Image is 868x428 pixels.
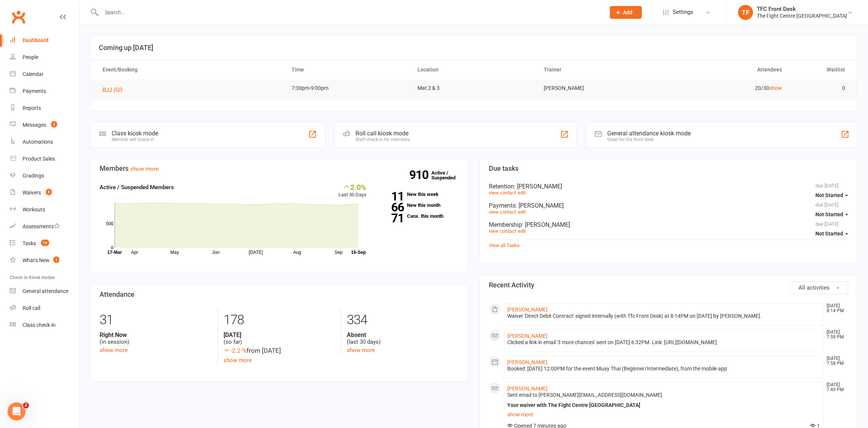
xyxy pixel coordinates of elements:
span: 2 [51,121,57,127]
a: Payments [10,83,79,100]
div: Staff check-in for members [355,137,410,142]
h3: Attendance [100,291,459,298]
div: Waivers [23,190,41,196]
a: 11New this week [378,192,459,197]
td: [PERSON_NAME] [537,79,663,97]
h3: Due tasks [489,165,848,172]
a: Automations [10,134,79,150]
div: (so far) [224,331,336,346]
span: 5 [46,189,52,195]
button: Not Started [815,188,848,202]
strong: Absent [347,331,459,338]
a: show more [507,409,820,420]
input: Search... [99,7,600,18]
div: People [23,54,38,60]
a: show more [100,347,128,354]
a: Gradings [10,167,79,184]
div: What's New [23,257,50,263]
span: 2 [23,402,29,408]
time: [DATE] 8:14 PM [823,304,848,313]
div: 31 [100,309,212,331]
span: : [PERSON_NAME] [522,221,570,228]
a: edit [518,228,526,234]
h3: Members [100,165,459,172]
div: General attendance kiosk mode [607,130,691,137]
th: Trainer [537,60,663,79]
button: BJJ (GI) [103,85,128,94]
div: 2.0% [339,183,366,191]
a: Dashboard [10,32,79,49]
a: Clubworx [9,8,28,26]
strong: 71 [378,212,404,224]
div: Tasks [23,240,36,246]
a: [PERSON_NAME] [507,359,547,365]
span: : [PERSON_NAME] [516,202,564,209]
div: Payments [489,202,848,209]
div: Member self check-in [112,137,158,142]
div: Product Sales [23,156,55,162]
a: Waivers 5 [10,184,79,201]
a: edit [518,209,526,215]
a: Assessments [10,218,79,235]
div: Payments [23,88,46,94]
td: 7:30pm-9:00pm [285,79,411,97]
th: Event/Booking [96,60,285,79]
a: view contact [489,228,516,234]
a: Calendar [10,66,79,83]
div: Waiver 'Direct Debit Contract' signed internally (with Tfc Front Desk) at 8:14PM on [DATE] by [PE... [507,313,820,319]
a: show [769,85,782,91]
td: 20/30 [663,79,789,97]
strong: 910 [409,169,431,181]
div: TFC Front Desk [757,6,847,12]
span: Sent email to [PERSON_NAME][EMAIL_ADDRESS][DOMAIN_NAME] [507,392,662,398]
th: Attendees [663,60,789,79]
span: Settings [673,4,693,21]
h3: Coming up [DATE] [99,44,849,52]
strong: Right Now [100,331,212,338]
a: view contact [489,190,516,196]
strong: 11 [378,191,404,202]
button: Not Started [815,227,848,240]
div: Clicked a link in email '3 more chances' sent on [DATE] 6:32PM. Link: [URL][DOMAIN_NAME] [507,339,820,346]
span: 16 [41,240,49,246]
span: All activities [798,284,830,291]
a: view contact [489,209,516,215]
a: Product Sales [10,150,79,167]
a: [PERSON_NAME] [507,333,547,339]
a: People [10,49,79,66]
div: Dashboard [23,37,48,43]
div: Last 30 Days [339,183,366,199]
a: show more [224,357,252,364]
span: Not Started [815,192,843,198]
span: Add [623,9,632,15]
span: Not Started [815,231,843,237]
span: 1 [53,256,59,263]
div: 178 [224,309,336,331]
td: 0 [789,79,852,97]
a: Roll call [10,300,79,317]
div: Class kiosk mode [112,130,158,137]
a: View all Tasks [489,243,520,248]
div: from [DATE] [224,346,336,356]
div: (last 30 days) [347,331,459,346]
a: Workouts [10,201,79,218]
div: Roll call [23,305,40,311]
div: Membership [489,221,848,228]
th: Waitlist [789,60,852,79]
a: edit [518,190,526,196]
time: [DATE] 7:58 PM [823,356,848,366]
a: 910Active / Suspended [431,165,464,186]
a: Messages 2 [10,117,79,134]
div: Your waiver with The Fight Centre [GEOGRAPHIC_DATA] [507,402,820,408]
div: TF [738,5,753,20]
a: [PERSON_NAME] [507,386,547,392]
th: Location [411,60,537,79]
div: General attendance [23,288,68,294]
div: Class check-in [23,322,56,328]
div: Reports [23,105,41,111]
iframe: Intercom live chat [8,402,26,420]
span: BJJ (GI) [103,87,122,93]
a: show more [130,165,159,172]
div: Automations [23,139,53,145]
a: show more [347,347,375,354]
